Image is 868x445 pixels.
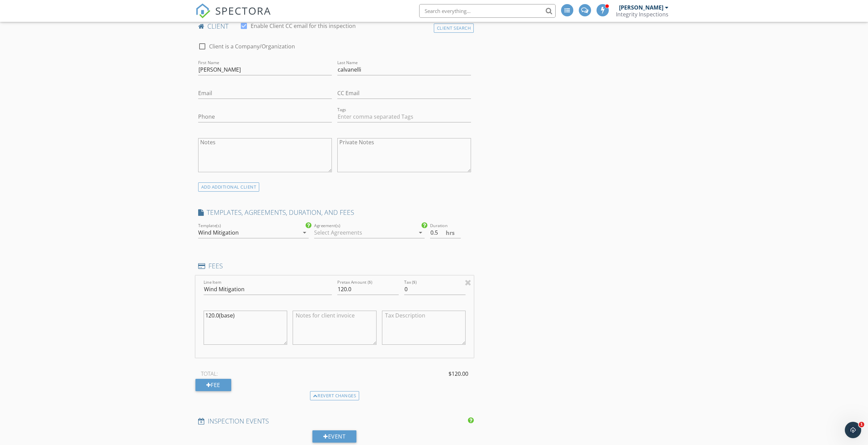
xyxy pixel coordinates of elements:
div: [PERSON_NAME] [619,4,663,11]
span: $120.00 [448,370,468,378]
h4: TEMPLATES, AGREEMENTS, DURATION, AND FEES [198,208,471,217]
span: TOTAL: [201,370,218,378]
img: The Best Home Inspection Software - Spectora [195,3,210,18]
div: Client Search [434,24,474,33]
i: arrow_drop_down [416,228,425,237]
i: arrow_drop_down [300,228,309,237]
input: 0.0 [430,227,461,238]
span: hrs [446,230,455,236]
h4: INSPECTION EVENTS [198,417,471,426]
input: Search everything... [419,4,556,18]
div: ADD ADDITIONAL client [198,182,260,192]
span: SPECTORA [215,3,271,18]
span: 1 [859,422,864,427]
h4: client [198,22,471,31]
a: SPECTORA [195,9,271,24]
div: Wind Mitigation [198,229,239,236]
h4: FEES [198,262,471,270]
label: Enable Client CC email for this inspection [251,23,356,29]
iframe: Intercom live chat [845,422,861,438]
div: Fee [195,379,231,391]
div: Integrity Inspections [616,11,668,18]
div: Event [312,430,356,443]
div: Revert changes [310,391,359,401]
label: Client is a Company/Organization [209,43,295,50]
